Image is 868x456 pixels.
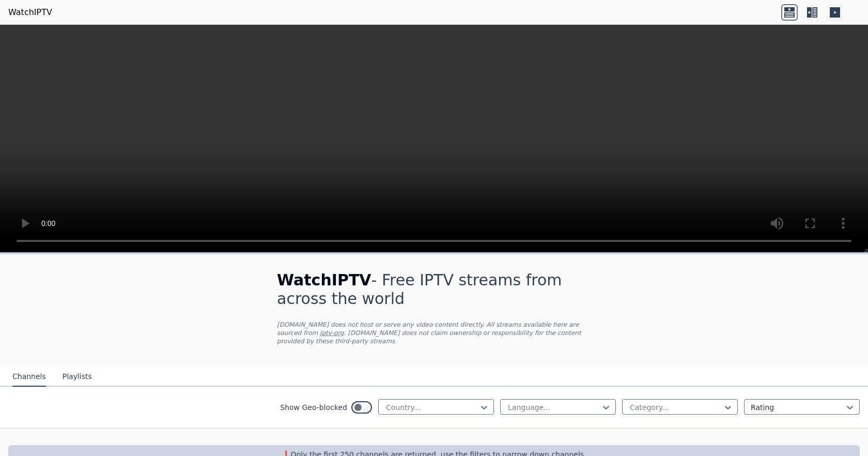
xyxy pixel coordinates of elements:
a: iptv-org [320,329,344,337]
span: WatchIPTV [277,271,371,289]
p: [DOMAIN_NAME] does not host or serve any video content directly. All streams available here are s... [277,321,591,345]
a: WatchIPTV [8,6,52,19]
h1: - Free IPTV streams from across the world [277,271,591,308]
button: Playlists [63,367,92,387]
label: Show Geo-blocked [280,402,347,413]
button: Channels [12,367,46,387]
